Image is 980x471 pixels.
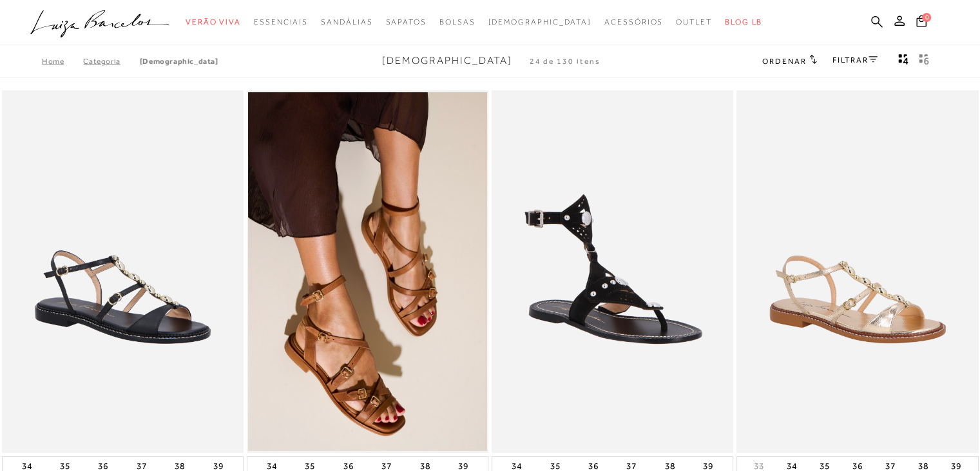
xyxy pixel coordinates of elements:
span: Sandálias [321,17,372,26]
a: categoryNavScreenReaderText [254,10,308,34]
span: 0 [922,13,931,22]
a: SANDÁLIA RASTEIRA MULTITIRAS EM COURO CARAMELO COM FIVELAS SANDÁLIA RASTEIRA MULTITIRAS EM COURO ... [248,92,487,452]
img: SANDÁLIA RASTEIRA METALIZADA OURO COM ENFEITES OVAIS METÁLICOS [738,92,977,452]
a: categoryNavScreenReaderText [439,10,476,34]
a: SANDÁLIA RASTEIRA EM COURO PRETO COM ENFEITES OVAIS METÁLICOS SANDÁLIA RASTEIRA EM COURO PRETO CO... [3,92,242,452]
a: Home [42,57,83,66]
a: RASTEIRA GLADIADORA EM CAMURÇA PRETA COM TIRAS LASER E APLIQUES DOURADOS RASTEIRA GLADIADORA EM C... [493,92,732,452]
span: BLOG LB [725,17,762,26]
a: categoryNavScreenReaderText [321,10,372,34]
a: Categoria [83,57,139,66]
a: categoryNavScreenReaderText [186,10,241,34]
a: noSubCategoriesText [488,10,591,34]
button: gridText6Desc [915,53,933,70]
span: Essenciais [254,17,308,26]
span: Acessórios [604,17,663,26]
span: Sapatos [385,17,426,26]
a: FILTRAR [832,55,878,65]
a: categoryNavScreenReaderText [676,10,712,34]
span: [DEMOGRAPHIC_DATA] [382,55,512,66]
span: Bolsas [439,17,476,26]
a: categoryNavScreenReaderText [604,10,663,34]
a: categoryNavScreenReaderText [385,10,426,34]
span: [DEMOGRAPHIC_DATA] [488,17,591,26]
span: 24 de 130 itens [530,57,600,66]
span: Ordenar [762,57,806,66]
span: Outlet [676,17,712,26]
img: RASTEIRA GLADIADORA EM CAMURÇA PRETA COM TIRAS LASER E APLIQUES DOURADOS [493,92,732,452]
a: BLOG LB [725,10,762,34]
img: SANDÁLIA RASTEIRA EM COURO PRETO COM ENFEITES OVAIS METÁLICOS [3,92,242,452]
span: Verão Viva [186,17,241,26]
a: [DEMOGRAPHIC_DATA] [140,57,218,66]
button: 0 [912,14,930,32]
button: Mostrar 4 produtos por linha [894,53,912,70]
img: SANDÁLIA RASTEIRA MULTITIRAS EM COURO CARAMELO COM FIVELAS [248,92,487,452]
a: SANDÁLIA RASTEIRA METALIZADA OURO COM ENFEITES OVAIS METÁLICOS SANDÁLIA RASTEIRA METALIZADA OURO ... [738,92,977,452]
